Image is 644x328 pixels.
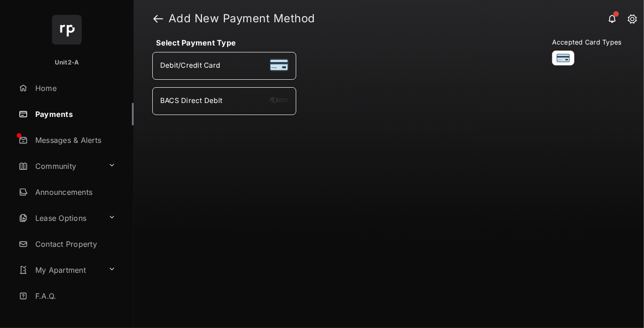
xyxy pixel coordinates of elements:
[152,38,460,47] h4: Select Payment Type
[15,207,104,229] a: Lease Options
[15,155,104,177] a: Community
[169,13,315,24] strong: Add New Payment Method
[15,259,104,281] a: My Apartment
[15,285,134,307] a: F.A.Q.
[52,15,82,45] img: svg+xml;base64,PHN2ZyB4bWxucz0iaHR0cDovL3d3dy53My5vcmcvMjAwMC9zdmciIHdpZHRoPSI2NCIgaGVpZ2h0PSI2NC...
[15,129,134,151] a: Messages & Alerts
[15,77,134,99] a: Home
[15,181,134,203] a: Announcements
[160,96,222,105] span: BACS Direct Debit
[552,38,625,46] span: Accepted Card Types
[55,58,79,67] p: Unit2-A
[160,61,220,70] span: Debit/Credit Card
[15,233,134,255] a: Contact Property
[15,103,134,125] a: Payments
